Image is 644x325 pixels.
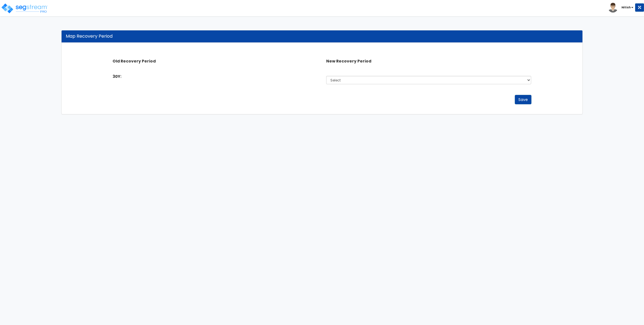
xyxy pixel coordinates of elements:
b: New Recovery Period [326,58,371,64]
b: Old Recovery Period [113,58,156,64]
img: logo_pro_r.png [1,3,48,14]
img: avatar.png [608,3,618,13]
button: Save [515,95,531,104]
label: 30Y: [113,74,121,79]
b: Nitish [621,5,631,9]
div: Map Recovery Period [66,33,578,40]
